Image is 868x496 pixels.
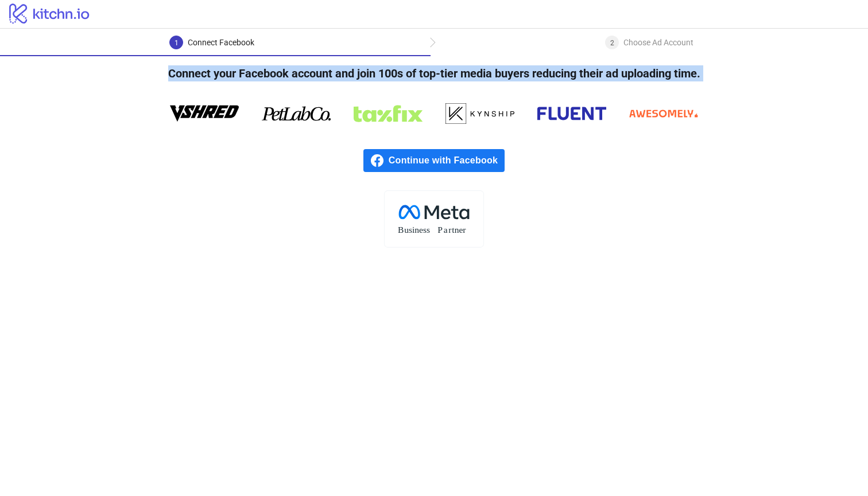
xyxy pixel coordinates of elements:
[444,225,448,235] tspan: a
[150,56,719,91] h4: Connect your Facebook account and join 100s of top-tier media buyers reducing their ad uploading ...
[188,36,254,49] div: Connect Facebook
[398,225,404,235] tspan: B
[363,149,505,172] a: Continue with Facebook
[448,225,452,235] tspan: r
[623,36,693,49] div: Choose Ad Account
[389,149,505,172] span: Continue with Facebook
[175,39,179,47] span: 1
[437,225,443,235] tspan: P
[610,39,614,47] span: 2
[452,225,466,235] tspan: tner
[404,225,430,235] tspan: usiness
